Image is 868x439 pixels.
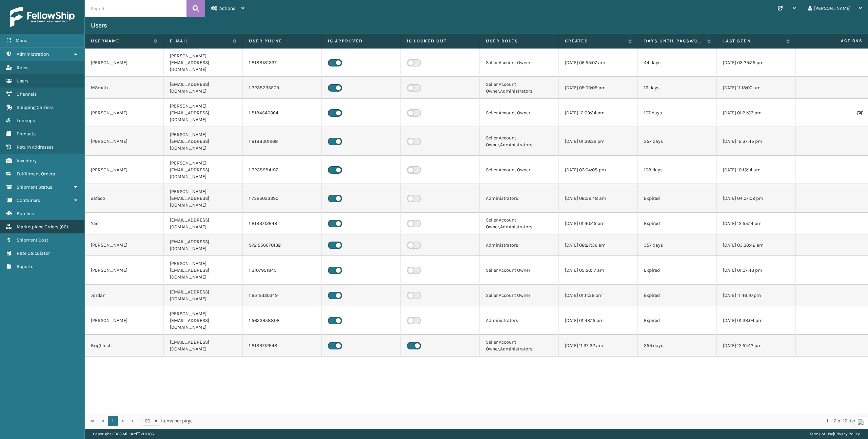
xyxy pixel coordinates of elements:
td: Seller Account Owner,Administrators [480,127,559,156]
span: Batches [17,211,34,216]
td: 1 3107951845 [243,256,322,285]
td: [PERSON_NAME] [85,49,164,77]
td: [DATE] 12:37:45 pm [717,127,796,156]
span: Users [17,78,28,84]
td: [EMAIL_ADDRESS][DOMAIN_NAME] [164,234,243,256]
td: [PERSON_NAME][EMAIL_ADDRESS][DOMAIN_NAME] [164,99,243,127]
span: Menu [16,38,27,43]
td: 357 days [638,234,717,256]
span: 100 [143,418,153,424]
td: [DATE] 09:00:09 pm [559,77,638,99]
td: Seller Account Owner [480,256,559,285]
td: 1 8188181337 [243,49,322,77]
span: Channels [17,91,37,97]
td: 972 556670132 [243,234,322,256]
td: Expired [638,285,717,306]
td: Administrators [480,234,559,256]
td: [PERSON_NAME][EMAIL_ADDRESS][DOMAIN_NAME] [164,49,243,77]
td: 1 8183712648 [243,213,322,234]
td: [DATE] 12:55:14 pm [717,213,796,234]
span: Shipping Carriers [17,104,54,110]
td: Seller Account Owner [480,99,559,127]
span: Lookups [17,118,35,123]
i: Edit [857,111,862,115]
span: Shipment Status [17,184,52,190]
td: [PERSON_NAME][EMAIL_ADDRESS][DOMAIN_NAME] [164,156,243,184]
td: 44 days [638,49,717,77]
label: Last Seen [723,38,783,44]
td: [DATE] 03:29:25 pm [717,49,796,77]
span: Marketplace Orders [17,224,58,230]
td: Seller Account Owner [480,285,559,306]
td: Jordan [85,285,164,306]
span: Rate Calculator [17,250,50,256]
td: 16 days [638,77,717,99]
td: Brightech [85,335,164,357]
p: Copyright 2023 Milliard™ v 1.0.186 [93,429,154,439]
span: Shipment Cost [17,237,48,243]
td: [DATE] 05:50:17 am [559,256,638,285]
td: Expired [638,184,717,213]
span: Administration [17,51,49,57]
td: [DATE] 08:27:36 am [559,234,638,256]
td: [PERSON_NAME] [85,127,164,156]
label: E-mail [170,38,230,44]
td: safeco [85,184,164,213]
td: Expired [638,256,717,285]
td: 1 6512330349 [243,285,322,306]
td: [DATE] 08:52:48 am [559,184,638,213]
td: MSmith [85,77,164,99]
td: [DATE] 01:40:45 pm [559,213,638,234]
a: Terms of Use [810,432,833,436]
td: [DATE] 01:43:15 pm [559,306,638,335]
td: Seller Account Owner [480,156,559,184]
span: Fulfillment Orders [17,171,55,177]
label: Username [91,38,151,44]
label: User phone [249,38,315,44]
label: Days until password expires [644,38,704,44]
td: [PERSON_NAME][EMAIL_ADDRESS][DOMAIN_NAME] [164,256,243,285]
td: 108 days [638,156,717,184]
td: 1 8188001268 [243,127,322,156]
td: Seller Account Owner,Administrators [480,213,559,234]
td: 1 7325033390 [243,184,322,213]
td: Seller Account Owner [480,49,559,77]
td: [PERSON_NAME] [85,234,164,256]
span: Containers [17,197,40,203]
td: [DATE] 12:09:24 pm [559,99,638,127]
td: 359 days [638,335,717,357]
td: [DATE] 06:55:07 am [559,49,638,77]
td: [DATE] 04:07:02 pm [717,184,796,213]
label: Is Approved [328,38,394,44]
td: [DATE] 01:39:32 pm [559,127,638,156]
td: 1 5623958808 [243,306,322,335]
td: [PERSON_NAME][EMAIL_ADDRESS][DOMAIN_NAME] [164,184,243,213]
span: Inventory [17,158,37,164]
td: Seller Account Owner,Administrators [480,77,559,99]
td: [EMAIL_ADDRESS][DOMAIN_NAME] [164,77,243,99]
td: [PERSON_NAME] [85,306,164,335]
td: [DATE] 01:07:43 pm [717,256,796,285]
td: 1 8183712648 [243,335,322,357]
td: [DATE] 11:48:10 pm [717,285,796,306]
span: Roles [17,65,28,71]
span: Return Addresses [17,144,54,150]
td: [DATE] 12:51:42 pm [717,335,796,357]
img: logo [10,7,75,27]
td: 1 8184540364 [243,99,322,127]
div: 1 - 12 of 12 items [202,418,861,424]
td: [DATE] 01:11:36 pm [559,285,638,306]
td: [PERSON_NAME] [85,256,164,285]
div: | [810,429,860,439]
td: [DATE] 03:04:08 pm [559,156,638,184]
td: [DATE] 03:30:42 am [717,234,796,256]
span: Reports [17,264,33,269]
td: [DATE] 10:15:14 am [717,156,796,184]
span: Actions [798,35,867,46]
td: 107 days [638,99,717,127]
span: ( 66 ) [59,224,68,230]
td: [EMAIL_ADDRESS][DOMAIN_NAME] [164,335,243,357]
td: [EMAIL_ADDRESS][DOMAIN_NAME] [164,285,243,306]
td: 1 3238235509 [243,77,322,99]
td: Seller Account Owner,Administrators [480,335,559,357]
